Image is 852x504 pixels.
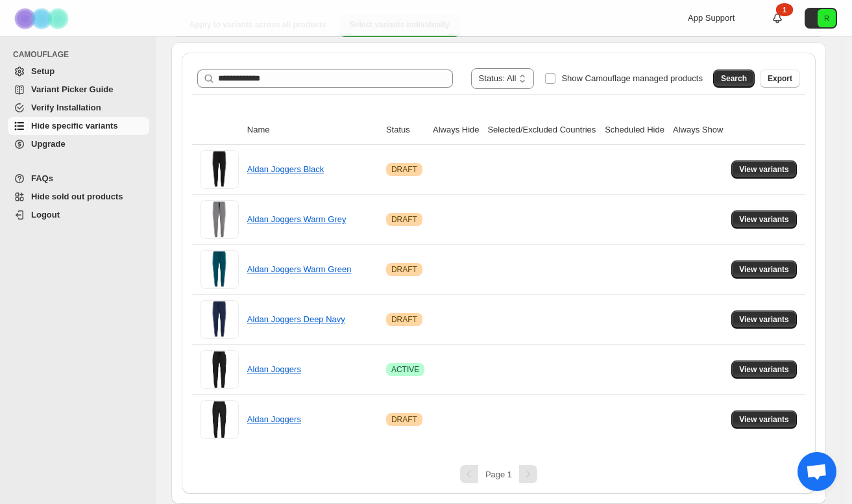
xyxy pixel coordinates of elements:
a: Variant Picker Guide [8,81,149,99]
a: Upgrade [8,135,149,153]
button: Avatar with initials R [805,8,837,29]
span: FAQs [31,173,53,183]
span: View variants [739,314,789,325]
div: 1 [776,3,793,16]
span: ACTIVE [391,364,419,375]
span: View variants [739,364,789,375]
button: View variants [731,210,797,229]
span: Show Camouflage managed products [561,73,703,83]
a: Hide sold out products [8,188,149,206]
a: FAQs [8,170,149,188]
th: Always Hide [429,116,483,145]
button: View variants [731,160,797,179]
span: Avatar with initials R [818,9,836,27]
button: View variants [731,410,797,429]
th: Scheduled Hide [601,116,669,145]
a: Aldan Joggers [247,364,301,374]
span: DRAFT [391,314,417,325]
div: Open chat [797,452,836,491]
span: CAMOUFLAGE [13,49,149,60]
img: Camouflage [10,1,75,36]
span: Verify Installation [31,103,101,112]
button: Export [760,69,800,88]
a: Setup [8,62,149,81]
a: Aldan Joggers [247,414,301,424]
span: View variants [739,414,789,425]
a: Aldan Joggers Deep Navy [247,314,345,324]
button: Search [713,69,755,88]
th: Always Show [669,116,727,145]
span: Hide sold out products [31,192,123,201]
span: View variants [739,264,789,275]
button: View variants [731,260,797,279]
button: View variants [731,360,797,379]
span: DRAFT [391,164,417,175]
span: Search [721,73,747,84]
span: Variant Picker Guide [31,84,113,94]
span: Hide specific variants [31,121,118,131]
a: 1 [771,12,784,25]
nav: Pagination [192,465,805,483]
span: DRAFT [391,214,417,225]
a: Aldan Joggers Warm Green [247,264,352,274]
span: DRAFT [391,414,417,425]
span: Logout [31,210,60,220]
span: Setup [31,66,55,76]
th: Name [243,116,382,145]
span: View variants [739,164,789,175]
span: Page 1 [485,470,512,479]
a: Verify Installation [8,99,149,117]
div: Select variants individually [171,42,826,504]
span: Upgrade [31,139,66,149]
span: Export [768,73,792,84]
button: View variants [731,310,797,329]
th: Selected/Excluded Countries [483,116,601,145]
th: Status [382,116,429,145]
a: Logout [8,206,149,224]
span: App Support [688,13,735,23]
a: Hide specific variants [8,117,149,135]
a: Aldan Joggers Black [247,164,324,174]
span: View variants [739,214,789,225]
text: R [824,14,829,22]
span: DRAFT [391,264,417,275]
a: Aldan Joggers Warm Grey [247,214,347,224]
